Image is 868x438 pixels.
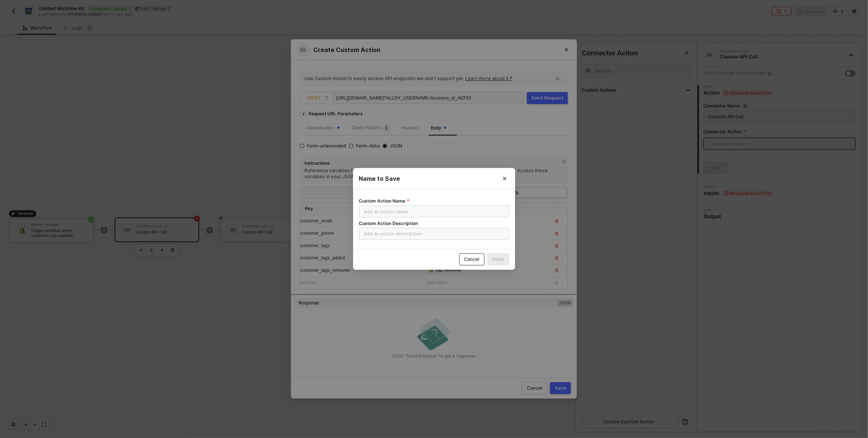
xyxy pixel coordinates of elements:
[459,253,485,265] button: Cancel
[464,256,480,262] div: Cancel
[359,175,509,183] div: Name to Save
[359,220,423,226] label: Custom Action Description
[359,198,410,204] label: Custom Action Name
[359,228,509,240] input: Custom Action Description
[494,168,515,189] button: Close
[359,206,509,218] input: Custom Action Name
[488,253,509,265] button: Done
